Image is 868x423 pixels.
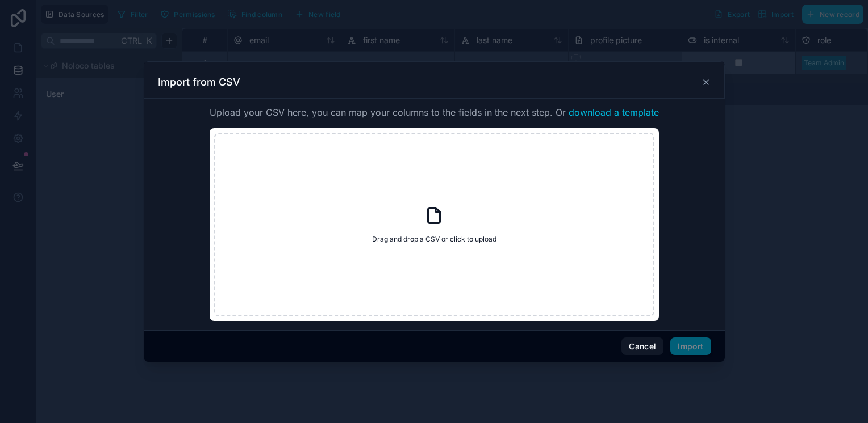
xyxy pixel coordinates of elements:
span: Upload your CSV here, you can map your columns to the fields in the next step. Or [210,105,659,119]
h3: Import from CSV [158,75,240,89]
span: Drag and drop a CSV or click to upload [372,235,496,244]
button: download a template [569,105,659,119]
button: Cancel [621,337,663,356]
